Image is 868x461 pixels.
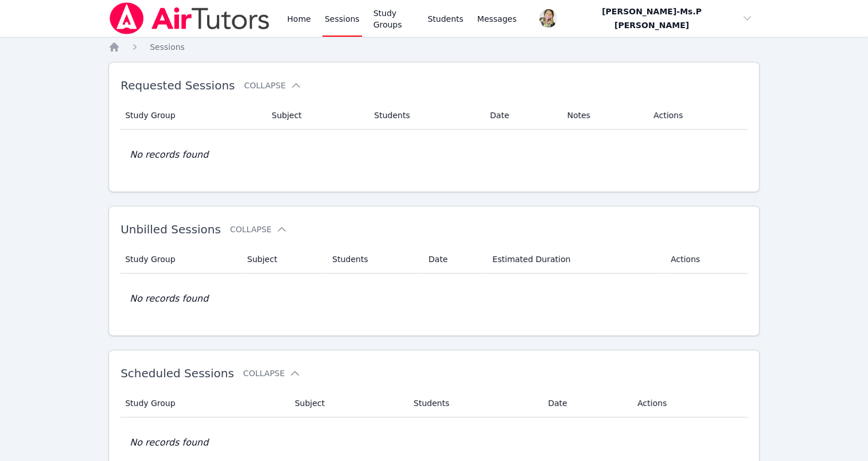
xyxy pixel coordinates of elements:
[422,245,486,274] th: Date
[120,130,748,180] td: No records found
[108,41,760,53] nav: Breadcrumb
[120,245,240,274] th: Study Group
[120,79,235,92] span: Requested Sessions
[150,41,185,53] a: Sessions
[244,80,301,91] button: Collapse
[120,274,748,324] td: No records found
[325,245,422,274] th: Students
[120,222,221,236] span: Unbilled Sessions
[407,389,541,417] th: Students
[541,389,630,417] th: Date
[630,389,748,417] th: Actions
[120,101,264,130] th: Study Group
[120,389,288,417] th: Study Group
[108,2,271,34] img: Air Tutors
[560,101,647,130] th: Notes
[150,42,185,52] span: Sessions
[483,101,560,130] th: Date
[265,101,368,130] th: Subject
[230,224,287,235] button: Collapse
[485,245,664,274] th: Estimated Duration
[647,101,748,130] th: Actions
[120,366,234,380] span: Scheduled Sessions
[240,245,325,274] th: Subject
[477,13,517,25] span: Messages
[243,368,301,379] button: Collapse
[288,389,407,417] th: Subject
[367,101,483,130] th: Students
[664,245,748,274] th: Actions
